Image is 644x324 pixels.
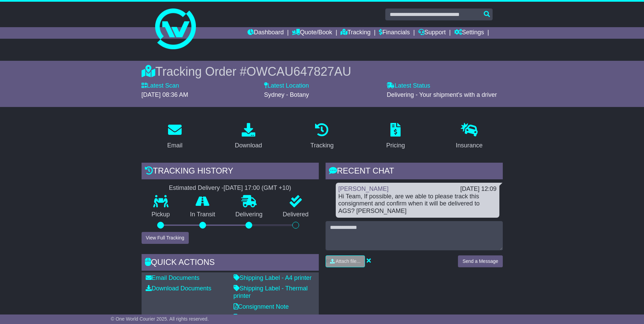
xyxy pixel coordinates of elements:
p: Delivering [225,211,273,218]
div: Tracking [310,141,333,150]
a: Tracking [306,121,338,152]
a: Download [231,121,266,152]
a: Settings [454,27,484,39]
div: Download [235,141,262,150]
a: Dashboard [247,27,284,39]
button: View Full Tracking [142,232,189,244]
a: Quote/Book [292,27,332,39]
a: Pricing [382,121,409,152]
a: [PERSON_NAME] [338,185,389,192]
span: Sydney - Botany [264,91,309,98]
a: Financials [379,27,410,39]
div: Tracking Order # [142,64,503,79]
span: Delivering - Your shipment's with a driver [387,91,497,98]
span: © One World Courier 2025. All rights reserved. [111,316,209,322]
div: RECENT CHAT [326,163,503,181]
div: Estimated Delivery - [142,184,319,192]
p: Delivered [273,211,319,218]
div: [DATE] 12:09 [460,185,497,193]
div: Insurance [456,141,483,150]
a: Insurance [452,121,487,152]
a: Email Documents [146,274,200,281]
div: Hi Team, If possible, are we able to please track this consignment and confirm when it will be de... [338,193,497,215]
p: Pickup [142,211,180,218]
a: Shipping Label - Thermal printer [234,285,308,299]
label: Latest Status [387,82,430,90]
p: In Transit [180,211,225,218]
label: Latest Scan [142,82,179,90]
a: Original Address Label [234,314,300,321]
a: Tracking [341,27,370,39]
div: Email [167,141,182,150]
a: Consignment Note [234,303,289,310]
label: Latest Location [264,82,309,90]
span: OWCAU647827AU [246,65,351,78]
div: Pricing [386,141,405,150]
div: Tracking history [142,163,319,181]
a: Email [163,121,187,152]
button: Send a Message [458,255,502,267]
div: [DATE] 17:00 (GMT +10) [224,184,291,192]
a: Download Documents [146,285,211,292]
span: [DATE] 08:36 AM [142,91,188,98]
a: Shipping Label - A4 printer [234,274,312,281]
a: Support [418,27,446,39]
div: Quick Actions [142,254,319,272]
